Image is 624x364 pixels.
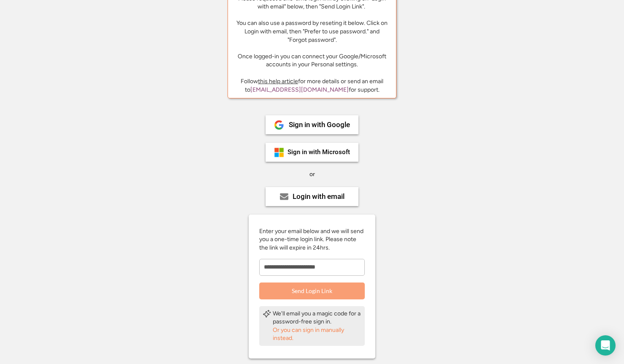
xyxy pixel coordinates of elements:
div: Or you can sign in manually instead. [273,326,361,342]
div: Open Intercom Messenger [595,335,616,356]
div: Sign in with Google [289,121,350,128]
button: Send Login Link [259,283,365,299]
div: or [309,170,315,179]
a: this help article [258,78,298,85]
div: Sign in with Microsoft [288,149,350,155]
a: [EMAIL_ADDRESS][DOMAIN_NAME] [250,86,349,93]
div: We'll email you a magic code for a password-free sign in. [273,310,361,326]
div: Login with email [293,193,345,200]
div: Follow for more details or send an email to for support. [234,77,390,94]
img: ms-symbollockup_mssymbol_19.png [274,147,284,158]
img: 1024px-Google__G__Logo.svg.png [274,120,284,130]
div: Enter your email below and we will send you a one-time login link. Please note the link will expi... [259,227,365,252]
